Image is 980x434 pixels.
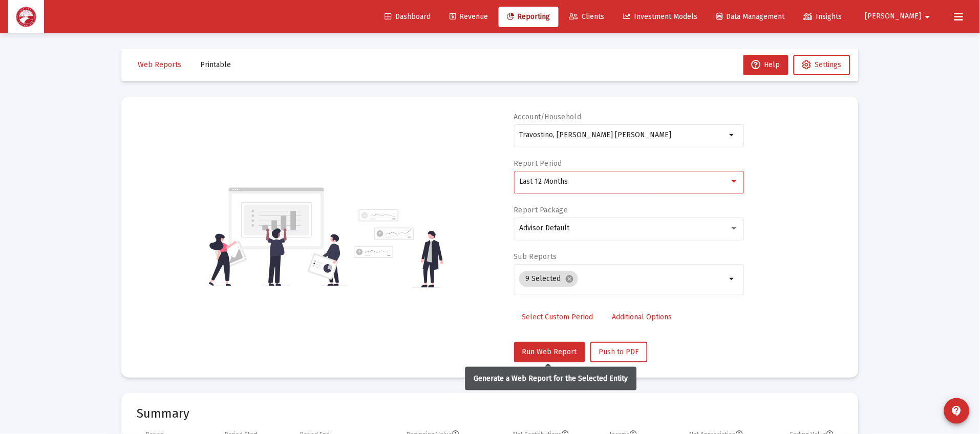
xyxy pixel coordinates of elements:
span: Settings [815,60,842,69]
mat-card-title: Summary [137,408,843,419]
span: Select Custom Period [522,313,593,321]
button: Push to PDF [590,342,648,362]
img: reporting-alt [354,209,443,288]
button: Printable [192,55,239,75]
mat-icon: contact_support [951,405,963,417]
label: Account/Household [514,113,582,121]
span: Advisor Default [519,224,569,232]
span: Clients [569,12,605,21]
mat-icon: arrow_drop_down [922,7,934,27]
a: Data Management [709,7,793,27]
label: Sub Reports [514,252,557,261]
button: Settings [794,55,850,75]
a: Investment Models [615,7,706,27]
span: Data Management [717,12,785,21]
span: Dashboard [385,12,431,21]
span: Insights [804,12,842,21]
button: Run Web Report [514,342,585,362]
input: Search or select an account or household [519,131,727,139]
span: Revenue [450,12,488,21]
span: Push to PDF [599,348,639,356]
button: Web Reports [130,55,189,75]
span: [PERSON_NAME] [865,12,922,21]
span: Run Web Report [522,348,577,356]
mat-icon: arrow_drop_down [727,273,739,285]
span: Additional Options [612,313,672,321]
mat-icon: arrow_drop_down [727,129,739,141]
button: Help [743,55,789,75]
img: Dashboard [16,7,36,27]
img: reporting [207,186,348,288]
a: Reporting [499,7,559,27]
mat-chip: 9 Selected [519,271,578,287]
mat-icon: cancel [565,274,574,284]
a: Clients [561,7,613,27]
span: Last 12 Months [519,177,568,186]
label: Report Period [514,159,563,168]
a: Insights [796,7,850,27]
label: Report Package [514,206,568,214]
span: Reporting [507,12,550,21]
button: [PERSON_NAME] [853,6,946,27]
a: Revenue [441,7,496,27]
mat-chip-list: Selection [519,269,727,289]
span: Web Reports [138,60,181,69]
span: Help [752,60,780,69]
span: Printable [200,60,231,69]
span: Investment Models [624,12,698,21]
a: Dashboard [376,7,439,27]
